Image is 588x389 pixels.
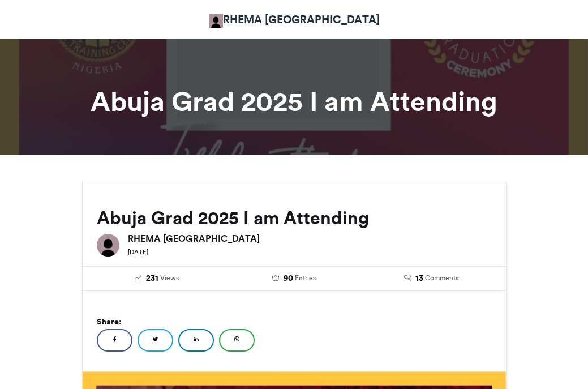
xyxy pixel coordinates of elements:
span: Comments [425,273,458,283]
h2: Abuja Grad 2025 I am Attending [97,208,492,228]
span: Views [160,273,179,283]
a: 231 Views [97,272,217,285]
span: 13 [415,272,423,285]
h5: Share: [97,314,492,329]
img: RHEMA NIGERIA [97,234,119,257]
span: 231 [146,272,158,285]
h1: Abuja Grad 2025 I am Attending [31,88,557,115]
span: Entries [295,273,316,283]
img: RHEMA NIGERIA [209,14,223,28]
span: 90 [284,272,293,285]
a: 13 Comments [371,272,492,285]
small: [DATE] [128,248,148,256]
a: 90 Entries [234,272,354,285]
h6: RHEMA [GEOGRAPHIC_DATA] [128,234,492,243]
a: RHEMA [GEOGRAPHIC_DATA] [209,11,380,28]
